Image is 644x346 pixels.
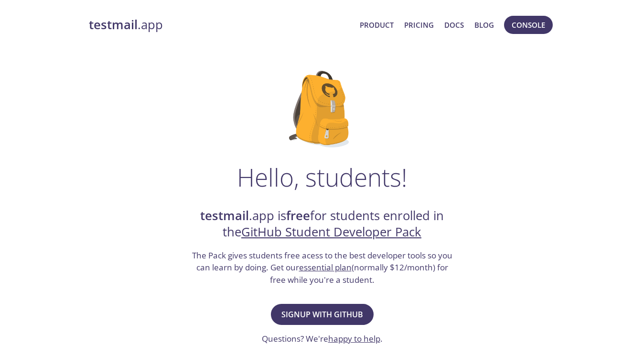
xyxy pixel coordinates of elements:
h2: .app is for students enrolled in the [191,208,453,241]
a: essential plan [299,262,352,273]
strong: free [286,207,310,224]
h1: Hello, students! [237,163,407,191]
a: testmail.app [89,17,352,33]
button: Signup with GitHub [271,304,374,325]
a: Blog [474,19,494,31]
span: Console [512,19,545,31]
img: github-student-backpack.png [289,71,355,147]
button: Console [504,16,553,34]
a: happy to help [328,333,380,344]
a: Docs [444,19,464,31]
a: GitHub Student Developer Pack [241,223,421,240]
strong: testmail [89,16,138,33]
span: Signup with GitHub [281,308,363,321]
strong: testmail [200,207,249,224]
a: Product [360,19,394,31]
h3: The Pack gives students free acess to the best developer tools so you can learn by doing. Get our... [191,249,453,286]
a: Pricing [404,19,434,31]
h3: Questions? We're . [262,333,383,345]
